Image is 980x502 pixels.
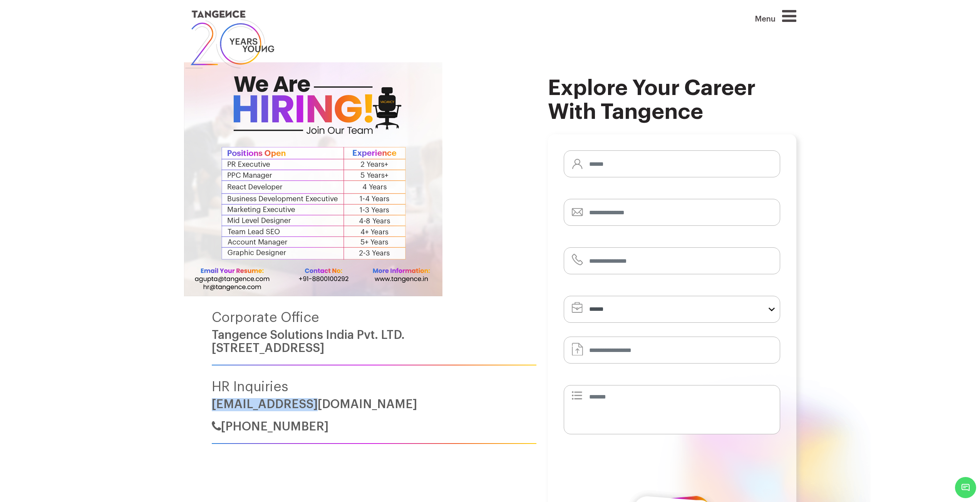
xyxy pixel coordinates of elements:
h4: Corporate Office [212,310,536,325]
h4: HR Inquiries [212,379,536,394]
a: [EMAIL_ADDRESS][DOMAIN_NAME] [212,399,417,410]
h2: Explore your career with Tangence [548,76,796,124]
a: Tangence Solutions India Pvt. LTD.[STREET_ADDRESS] [212,329,405,354]
select: form-select-lg example [564,296,780,323]
a: [PHONE_NUMBER] [212,421,328,433]
span: [PHONE_NUMBER] [221,421,328,433]
img: logo SVG [184,8,276,71]
span: Chat Widget [955,477,976,498]
iframe: reCAPTCHA [613,448,730,478]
